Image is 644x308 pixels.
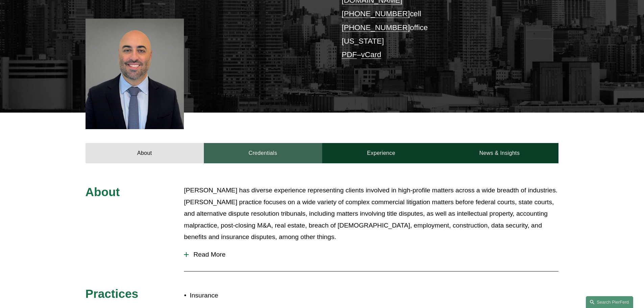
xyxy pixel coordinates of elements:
[204,143,322,163] a: Credentials
[184,246,558,263] button: Read More
[361,50,381,59] a: vCard
[189,251,558,258] span: Read More
[322,143,440,163] a: Experience
[184,185,558,243] p: [PERSON_NAME] has diverse experience representing clients involved in high-profile matters across...
[86,143,204,163] a: About
[86,185,120,198] span: About
[342,9,410,18] a: [PHONE_NUMBER]
[342,50,357,59] a: PDF
[440,143,558,163] a: News & Insights
[586,296,633,308] a: Search this site
[190,290,401,302] p: Insurance
[86,287,139,300] span: Practices
[342,23,410,32] a: [PHONE_NUMBER]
